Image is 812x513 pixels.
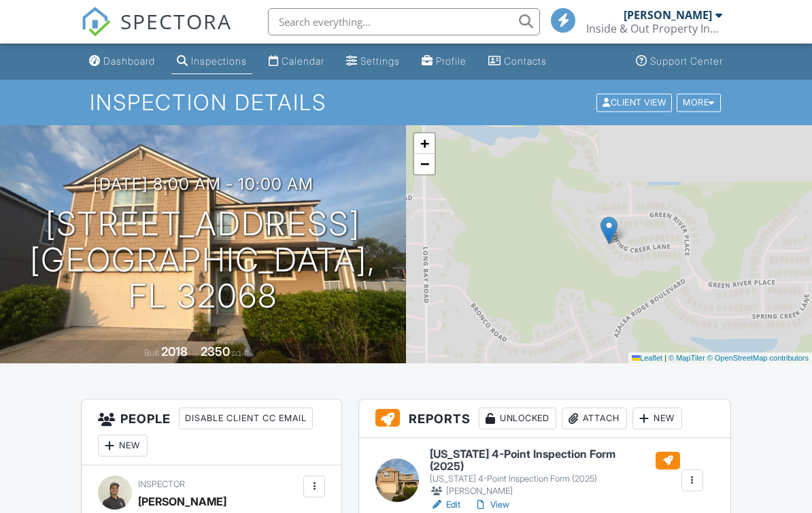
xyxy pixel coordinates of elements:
span: Built [144,348,159,358]
div: 2018 [161,344,188,359]
div: 2350 [201,344,230,359]
h1: Inspection Details [90,90,722,114]
a: Support Center [630,49,728,74]
div: Client View [596,93,672,112]
div: [PERSON_NAME] [624,8,712,22]
a: Zoom in [414,133,435,154]
div: New [98,435,148,457]
div: Disable Client CC Email [179,408,313,429]
div: Attach [562,408,627,429]
input: Search everything... [268,8,540,35]
div: [PERSON_NAME] [138,491,226,512]
div: New [632,408,682,429]
a: Dashboard [84,49,160,74]
div: Support Center [650,55,723,67]
div: Calendar [282,55,324,67]
img: The Best Home Inspection Software - Spectora [81,7,111,37]
div: Settings [360,55,400,67]
a: [US_STATE] 4-Point Inspection Form (2025) [US_STATE] 4-Point Inspection Form (2025) [PERSON_NAME] [430,448,680,498]
a: Calendar [263,49,330,74]
img: Marker [600,216,618,244]
span: Inspector [138,479,185,489]
a: © MapTiler [669,354,705,362]
span: SPECTORA [120,7,232,35]
a: Inspections [171,49,252,74]
a: View [474,498,509,512]
a: © OpenStreetMap contributors [707,354,809,362]
div: Inspections [191,55,247,67]
div: Unlocked [479,408,556,429]
div: [US_STATE] 4-Point Inspection Form (2025) [430,474,680,484]
a: SPECTORA [81,18,232,47]
div: Profile [436,55,467,67]
h1: [STREET_ADDRESS] [GEOGRAPHIC_DATA], FL 32068 [22,206,384,314]
span: − [420,155,429,172]
div: Dashboard [103,55,155,67]
span: sq. ft. [232,348,251,358]
a: Contacts [483,49,552,74]
a: Edit [430,498,460,512]
h6: [US_STATE] 4-Point Inspection Form (2025) [430,448,680,472]
h3: People [82,399,341,465]
div: [PERSON_NAME] [430,484,680,498]
span: + [420,135,429,152]
a: Client View [595,97,675,107]
div: More [677,93,721,112]
h3: Reports [359,399,730,438]
div: Contacts [504,55,547,67]
a: Zoom out [414,154,435,174]
span: | [664,354,666,362]
h3: [DATE] 8:00 am - 10:00 am [93,175,314,193]
div: Inside & Out Property Inspectors, Inc [586,22,722,35]
a: Leaflet [632,354,662,362]
a: Settings [341,49,405,74]
a: Profile [416,49,472,74]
